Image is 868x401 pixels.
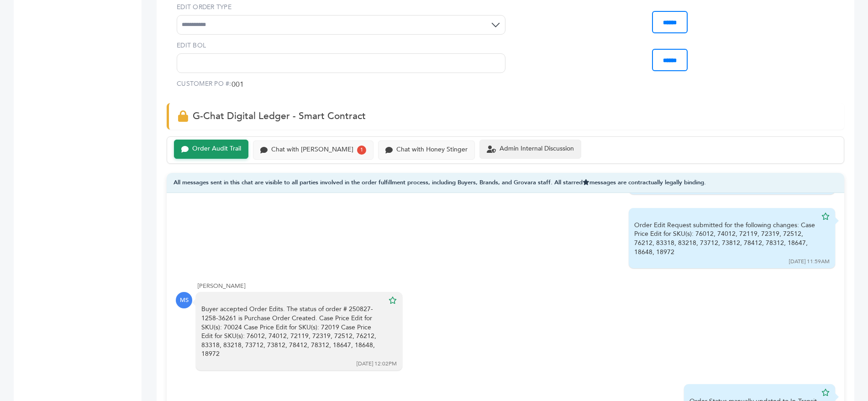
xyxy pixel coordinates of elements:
[176,292,192,308] div: MS
[634,221,817,256] div: Order Edit Request submitted for the following changes: Case Price Edit for SKU(s): 76012, 74012,...
[177,3,505,12] label: EDIT ORDER TYPE
[231,79,244,92] span: 001
[357,360,397,368] div: [DATE] 12:02PM
[177,79,231,89] label: CUSTOMER PO #:
[271,146,353,154] div: Chat with [PERSON_NAME]
[357,146,366,155] div: 1
[789,258,830,266] div: [DATE] 11:59AM
[500,145,574,153] div: Admin Internal Discussion
[167,173,844,193] div: All messages sent in this chat are visible to all parties involved in the order fulfillment proce...
[192,145,241,153] div: Order Audit Trail
[396,146,468,154] div: Chat with Honey Stinger
[177,41,505,50] label: EDIT BOL
[193,109,366,123] span: G-Chat Digital Ledger - Smart Contract
[201,305,384,359] div: Buyer accepted Order Edits. The status of order # 250827-1258-36261 is Purchase Order Created. Ca...
[198,282,835,290] div: [PERSON_NAME]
